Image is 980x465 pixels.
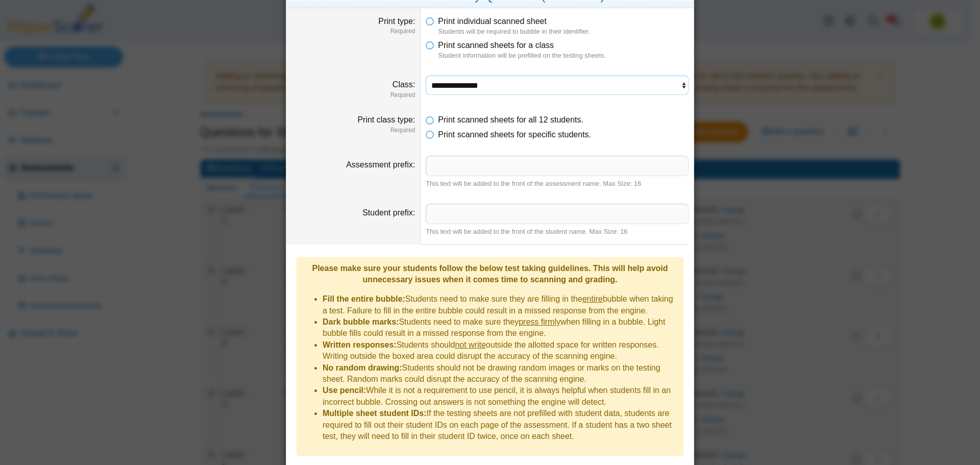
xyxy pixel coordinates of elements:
dfn: Student information will be prefilled on the testing sheets. [438,51,689,60]
b: Use pencil: [323,386,366,395]
span: Print scanned sheets for specific students. [438,130,591,139]
span: Print scanned sheets for all 12 students. [438,115,583,124]
li: Students should not be drawing random images or marks on the testing sheet. Random marks could di... [323,362,678,385]
li: Students should outside the allotted space for written responses. Writing outside the boxed area ... [323,339,678,362]
b: Written responses: [323,340,397,349]
dfn: Required [291,91,415,100]
u: press firmly [519,317,560,326]
label: Assessment prefix [346,160,415,169]
li: Students need to make sure they when filling in a bubble. Light bubble fills could result in a mi... [323,316,678,339]
label: Class [393,80,415,89]
dfn: Required [291,126,415,135]
label: Print type [378,17,415,26]
b: Please make sure your students follow the below test taking guidelines. This will help avoid unne... [312,264,668,284]
label: Print class type [357,115,415,124]
label: Student prefix [362,208,415,217]
b: Fill the entire bubble: [323,295,405,303]
b: Dark bubble marks: [323,317,399,326]
dfn: Students will be required to bubble in their identifier. [438,27,689,36]
div: This text will be added to the front of the assessment name. Max Size: 16 [426,179,689,188]
li: If the testing sheets are not prefilled with student data, students are required to fill out thei... [323,408,678,442]
li: While it is not a requirement to use pencil, it is always helpful when students fill in an incorr... [323,385,678,408]
u: entire [582,295,603,303]
dfn: Required [291,27,415,36]
li: Students need to make sure they are filling in the bubble when taking a test. Failure to fill in ... [323,293,678,316]
span: Print scanned sheets for a class [438,41,554,50]
b: No random drawing: [323,363,402,372]
u: not write [455,340,485,349]
div: This text will be added to the front of the student name. Max Size: 16 [426,227,689,236]
b: Multiple sheet student IDs: [323,409,427,418]
span: Print individual scanned sheet [438,17,547,26]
